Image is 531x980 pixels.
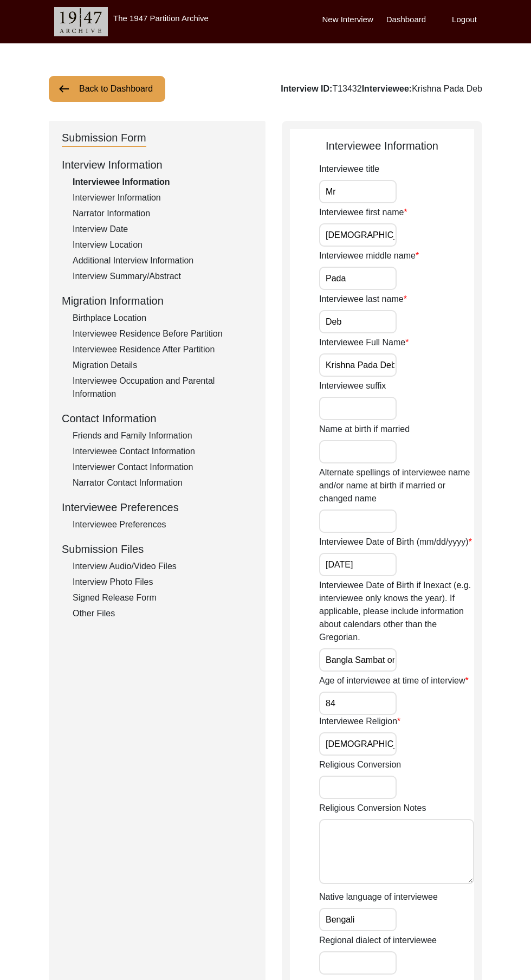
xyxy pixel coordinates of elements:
label: Interviewee title [319,163,379,176]
div: Interviewee Contact Information [73,445,252,458]
img: header-logo.png [54,7,108,36]
label: Interviewee first name [319,206,407,219]
div: Interviewee Information [290,138,474,154]
div: Interviewee Occupation and Parental Information [73,375,252,401]
div: T13432 Krishna Pada Deb [281,82,482,95]
div: Friends and Family Information [73,429,252,442]
label: Logout [452,14,477,26]
label: Alternate spellings of interviewee name and/or name at birth if married or changed name [319,466,474,505]
label: Name at birth if married [319,423,410,436]
div: Interviewee Information [73,176,252,189]
div: Interview Location [73,238,252,252]
label: Native language of interviewee [319,891,438,904]
div: Narrator Contact Information [73,476,252,489]
div: Interviewer Contact Information [73,461,252,474]
label: Regional dialect of interviewee [319,934,437,947]
button: Back to Dashboard [49,76,165,102]
div: Interviewee Residence After Partition [73,343,252,356]
label: Interviewee Date of Birth if Inexact (e.g. interviewee only knows the year). If applicable, pleas... [319,579,474,644]
b: Interview ID: [281,84,332,93]
div: Interview Summary/Abstract [73,270,252,283]
label: Interviewee Religion [319,715,400,728]
label: Dashboard [386,14,426,26]
div: Migration Information [62,293,252,309]
div: Other Files [73,607,252,620]
label: Interviewee Date of Birth (mm/dd/yyyy) [319,536,472,549]
div: Submission Form [62,130,146,147]
div: Contact Information [62,410,252,427]
label: Interviewee middle name [319,249,419,262]
div: Interviewee Residence Before Partition [73,327,252,340]
div: Interview Information [62,157,252,173]
b: Interviewee: [362,84,412,93]
div: Interviewee Preferences [62,499,252,515]
div: Interview Date [73,223,252,236]
div: Additional Interview Information [73,254,252,267]
div: Migration Details [73,359,252,372]
label: New Interview [322,14,373,26]
div: Signed Release Form [73,591,252,604]
label: Religious Conversion [319,758,401,771]
label: Religious Conversion Notes [319,802,426,815]
div: Narrator Information [73,207,252,220]
div: Interviewer Information [73,191,252,204]
label: The 1947 Partition Archive [113,14,209,23]
div: Interviewee Preferences [73,518,252,531]
label: Age of interviewee at time of interview [319,674,469,687]
div: Birthplace Location [73,312,252,325]
div: Interview Audio/Video Files [73,560,252,573]
img: arrow-left.png [57,82,70,95]
label: Interviewee Full Name [319,336,409,349]
div: Interview Photo Files [73,576,252,589]
label: Interviewee suffix [319,379,386,392]
div: Submission Files [62,541,252,557]
label: Interviewee last name [319,293,407,306]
